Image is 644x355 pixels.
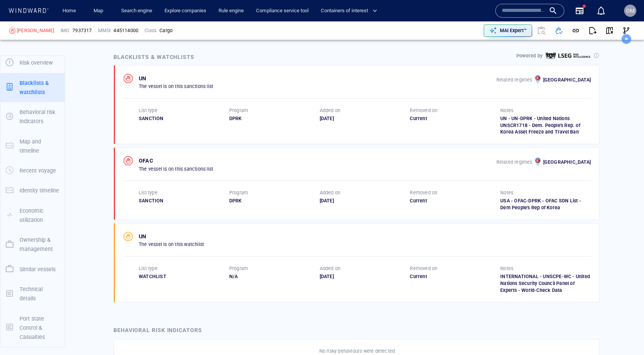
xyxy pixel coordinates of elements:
[20,314,59,342] p: Port state Control & Casualties
[466,28,478,39] div: Toggle map information layers
[3,64,24,73] span: [DATE] 14:23
[36,91,42,97] span: 5.6
[496,159,532,166] p: Related regimes
[66,193,86,199] span: NAMPHO
[410,273,500,280] div: Current
[500,189,513,196] p: Notes
[623,3,638,18] button: OM
[113,197,127,202] span: 7 days
[71,187,99,193] span: [DATE] 05:30
[36,145,57,151] span: NAM PHO
[139,189,158,196] p: List type
[145,27,156,34] p: Class
[442,28,453,39] div: Toggle vessel historical path
[36,180,88,186] span: Destination, ETA change
[543,159,591,166] p: [GEOGRAPHIC_DATA]
[159,27,172,34] div: Cargo
[320,273,410,280] div: [DATE]
[0,241,65,248] a: Ownership & management
[0,59,65,66] a: Risk overview
[161,4,209,18] a: Explore companies
[410,189,437,196] p: Removed on
[0,324,65,331] a: Port state Control & Casualties
[20,58,53,67] p: Risk overview
[596,6,606,15] div: Notification center
[3,100,103,127] dl: [DATE] 15:36Destination, ETA change[DATE] 18:30[DATE] 13:00DPRK CHONGJINNAM PHO
[36,112,64,118] span: [DATE] 18:30
[496,77,532,83] p: Related regimes
[118,4,155,18] a: Search engine
[0,102,65,132] button: Behavioral risk indicators
[36,187,64,193] span: [DATE] 20:30
[139,83,213,90] p: The vessel is on this sanctions list
[36,139,64,145] span: [DATE] 13:00
[20,265,56,274] p: Similar vessels
[618,22,635,39] button: Visual Link Analysis
[0,201,65,230] button: Economic utilization
[139,156,213,165] p: OFAC
[484,24,532,37] button: MAI Expert™
[0,142,65,149] a: Map and timeline
[9,28,15,34] div: Sanctioned
[59,4,79,18] a: Home
[3,132,24,142] span: [DATE] 13:20
[50,91,56,97] span: 9.5
[0,53,65,73] button: Risk overview
[0,290,65,297] a: Technical details
[139,107,158,114] p: List type
[4,8,38,19] div: Activity timeline
[0,259,65,279] button: Similar vessels
[321,7,377,15] span: Containers of interest
[516,52,542,59] p: Powered by
[36,49,57,55] span: NAM PHO
[20,78,59,97] p: Blacklists & watchlists
[20,235,59,254] p: Ownership & management
[113,326,202,335] div: Behavioral risk indicators
[71,70,99,76] span: [DATE] 18:30
[139,74,213,83] p: UN
[410,197,500,204] div: Current
[20,186,59,195] p: Identity timeline
[320,197,410,204] div: [DATE]
[3,180,24,189] span: [DATE] 00:26
[0,279,65,309] button: Technical details
[65,145,87,151] span: JINGTANG
[215,4,247,18] button: Rule engine
[500,197,591,211] div: USA - OFAC-DPRK - OFAC SDN List -Dem People's Rep of Korea
[3,37,24,46] span: [DATE] 05:55
[0,73,65,103] button: Blacklists & watchlists
[253,4,312,18] a: Compliance service tool
[36,37,88,42] span: Destination, ETA change
[20,285,59,303] p: Technical details
[71,112,99,118] span: [DATE] 13:00
[320,265,341,272] p: Added on
[71,139,99,145] span: [DATE] 20:30
[3,106,24,115] span: [DATE] 15:36
[36,193,58,199] span: JINGTANG
[20,137,59,156] p: Map and timeline
[0,167,65,174] a: Recent voyage
[601,22,618,39] button: View on map
[17,27,54,34] div: [PERSON_NAME]
[3,175,103,202] dl: [DATE] 00:26Destination, ETA change[DATE] 20:30[DATE] 05:30JINGTANGNAMPHO
[139,197,229,204] div: SANCTION
[453,28,466,39] button: Create an AOI.
[50,166,56,172] span: 6.5
[139,241,204,248] p: The vessel is on this watchlist
[453,28,466,39] div: tooltips.createAOI
[61,27,70,34] p: IMO
[430,28,442,39] div: Focus on vessel path
[36,166,42,172] span: 9.5
[0,230,65,259] button: Ownership & management
[319,348,395,355] p: No risky behaviours were detected
[20,206,59,225] p: Economic utilization
[3,58,103,79] dl: [DATE] 14:23ETA change[DATE] 18:30[DATE] 18:30
[57,4,81,18] button: Home
[113,27,138,34] div: 445114000
[3,31,103,58] dl: [DATE] 05:55Destination, ETA change[DATE] 13:00[DATE] 18:30NAM PHODPRK CHONGJIN
[112,51,196,63] div: Blacklists & watchlists
[229,107,248,114] p: Program
[407,231,444,236] a: OpenStreetMap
